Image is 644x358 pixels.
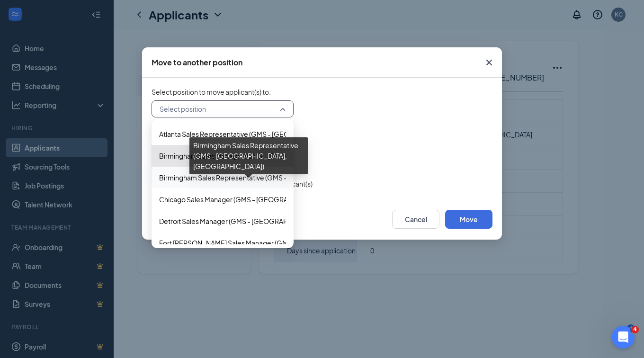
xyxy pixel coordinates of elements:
span: Birmingham Sales Manager (GMS - [GEOGRAPHIC_DATA], [GEOGRAPHIC_DATA]) [159,151,411,161]
span: Select stage to move applicant(s) to : [152,133,492,142]
button: Move [445,210,492,229]
span: Fort [PERSON_NAME] Sales Manager (GMS - [GEOGRAPHIC_DATA][PERSON_NAME], [GEOGRAPHIC_DATA]) [159,238,494,248]
svg: Cross [483,57,495,68]
span: Birmingham Sales Representative (GMS - [GEOGRAPHIC_DATA], [GEOGRAPHIC_DATA]) [159,172,431,183]
span: Chicago Sales Manager (GMS - [GEOGRAPHIC_DATA], [GEOGRAPHIC_DATA]) [159,194,399,205]
span: 4 [631,326,639,333]
button: Cancel [392,210,439,229]
span: Detroit Sales Manager (GMS - [GEOGRAPHIC_DATA], [GEOGRAPHIC_DATA]) [159,216,394,226]
span: Select position to move applicant(s) to : [152,87,492,97]
iframe: Intercom live chat [612,326,635,349]
span: Atlanta Sales Representative (GMS - [GEOGRAPHIC_DATA], [GEOGRAPHIC_DATA]) [159,129,415,139]
div: Birmingham Sales Representative (GMS - [GEOGRAPHIC_DATA], [GEOGRAPHIC_DATA]) [189,137,308,174]
button: Close [476,47,502,78]
div: Move to another position [152,57,242,68]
